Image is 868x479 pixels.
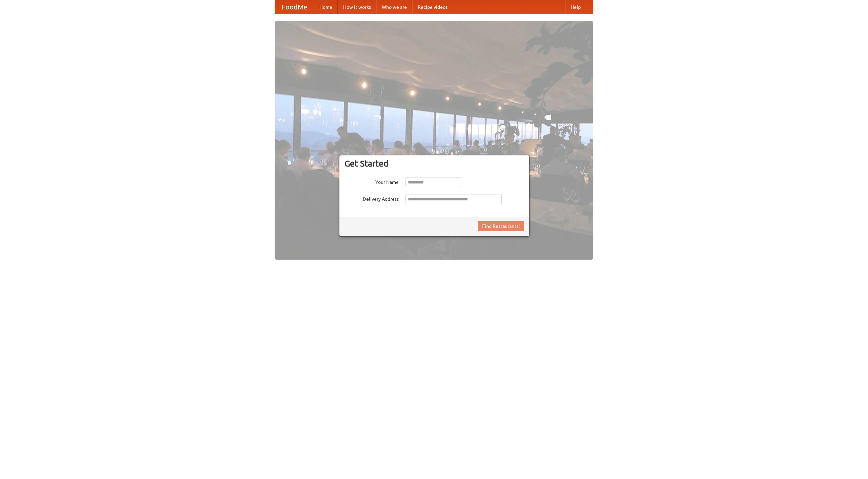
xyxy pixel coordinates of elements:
a: Who we are [376,0,412,14]
a: Home [314,0,338,14]
a: How it works [338,0,376,14]
a: Help [565,0,586,14]
button: Find Restaurants! [478,221,524,231]
a: Recipe videos [412,0,453,14]
a: FoodMe [275,0,314,14]
label: Delivery Address [344,194,399,202]
h3: Get Started [344,158,524,169]
label: Your Name [344,177,399,186]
